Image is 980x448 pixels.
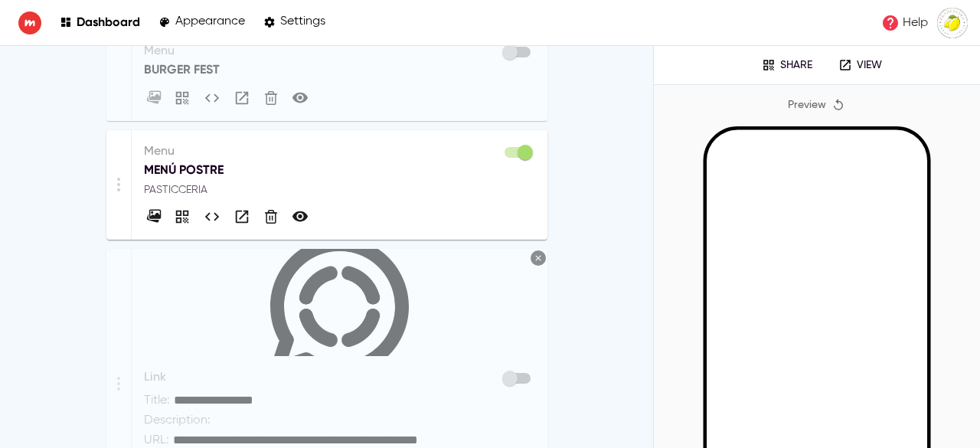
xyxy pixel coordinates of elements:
button: View [231,87,253,109]
button: Share [751,54,823,77]
p: BURGER FEST [144,60,535,79]
p: Settings [280,15,325,29]
button: Share [171,206,193,227]
p: Menu [144,42,535,60]
a: View [828,54,893,77]
p: Link [144,368,535,387]
p: Description : [144,411,211,430]
p: View [857,59,882,72]
p: PASTICCERIA [144,182,535,198]
p: Menu [144,142,535,161]
button: Remove Image [531,250,546,266]
p: Dashboard [77,15,140,29]
button: View [231,206,253,227]
p: Help [903,14,928,32]
a: Dashboard [60,12,140,33]
a: Help [877,9,933,37]
button: Make Private [289,87,311,109]
button: Make Private [289,206,311,227]
p: MENÚ POSTRE [144,161,535,179]
button: Embedded code [201,206,223,227]
p: Share [780,59,812,72]
button: Embedded code [201,87,223,109]
img: images%2FGbfSLp7HEJWbuk3OjRtVOsxXnqv1%2Fuser.png [937,8,968,38]
a: Appearance [158,12,245,33]
a: Settings [263,12,325,33]
p: Title : [144,391,170,410]
button: Share [171,87,193,109]
button: Delete Menu [261,88,281,108]
button: Delete Menu [261,207,281,227]
p: Appearance [175,15,245,29]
